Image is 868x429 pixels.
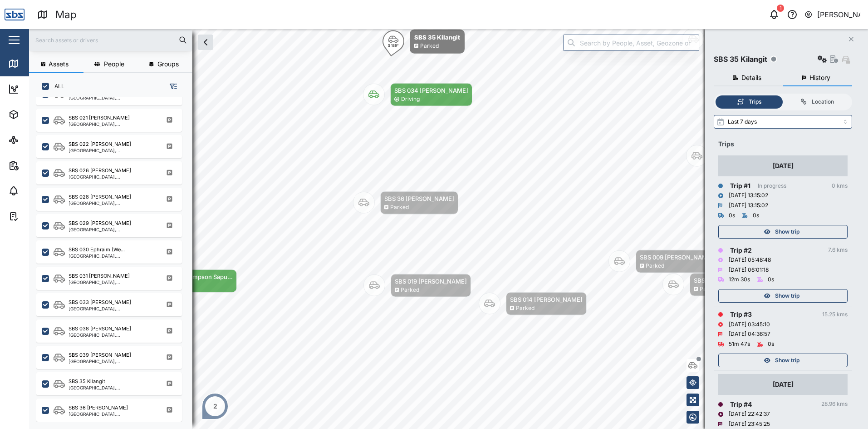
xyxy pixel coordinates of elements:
[729,201,768,210] div: [DATE] 13:15:02
[36,97,192,422] div: grid
[729,275,750,284] div: 12m 30s
[69,299,131,306] div: SBS 033 [PERSON_NAME]
[363,274,471,297] div: Map marker
[821,400,848,409] div: 28.96 kms
[817,9,861,20] div: [PERSON_NAME]
[401,286,419,294] div: Parked
[714,115,852,129] input: Select range
[729,266,769,274] div: [DATE] 06:01:18
[640,253,719,262] div: SBS 009 [PERSON_NAME]...
[775,354,799,367] span: Show trip
[160,272,233,281] div: SBS 025 Campson Sapu...
[34,33,187,47] input: Search assets or drivers
[24,110,52,120] div: Assets
[69,114,130,122] div: SBS 021 [PERSON_NAME]
[775,289,799,302] span: Show trip
[69,175,155,179] div: [GEOGRAPHIC_DATA], [GEOGRAPHIC_DATA]
[729,420,770,429] div: [DATE] 23:45:25
[662,273,771,296] div: Map marker
[69,122,155,126] div: [GEOGRAPHIC_DATA], [GEOGRAPHIC_DATA]
[718,225,848,239] button: Show trip
[24,211,49,221] div: Tasks
[69,227,155,232] div: [GEOGRAPHIC_DATA], [GEOGRAPHIC_DATA]
[29,29,868,429] canvas: Map
[729,330,770,339] div: [DATE] 04:36:57
[69,246,125,254] div: SBS 030 Ephraim (We...
[49,83,64,90] label: ALL
[69,306,155,311] div: [GEOGRAPHIC_DATA], [GEOGRAPHIC_DATA]
[832,182,848,190] div: 0 kms
[69,254,155,258] div: [GEOGRAPHIC_DATA], [GEOGRAPHIC_DATA]
[24,186,52,196] div: Alarms
[69,148,155,153] div: [GEOGRAPHIC_DATA], [GEOGRAPHIC_DATA]
[804,8,861,21] button: [PERSON_NAME]
[49,61,69,67] span: Assets
[730,181,750,191] div: Trip # 1
[479,292,587,315] div: Map marker
[395,277,467,286] div: SBS 019 [PERSON_NAME]
[773,161,794,171] div: [DATE]
[828,246,848,254] div: 7.6 kms
[510,295,583,304] div: SBS 014 [PERSON_NAME]
[777,5,784,12] div: 1
[388,44,399,47] div: S 189°
[718,289,848,303] button: Show trip
[69,325,131,333] div: SBS 038 [PERSON_NAME]
[401,95,420,104] div: Driving
[69,272,130,280] div: SBS 031 [PERSON_NAME]
[608,250,723,273] div: Map marker
[822,310,848,319] div: 15.25 kms
[768,275,774,284] div: 0s
[694,276,767,285] div: SBS 022 [PERSON_NAME]
[201,393,229,420] div: Map marker
[104,61,124,67] span: People
[69,219,131,227] div: SBS 029 [PERSON_NAME]
[69,351,131,359] div: SBS 039 [PERSON_NAME]
[69,378,105,385] div: SBS 35 Kilangit
[714,54,767,65] div: SBS 35 Kilangit
[700,285,718,294] div: Parked
[363,83,472,106] div: Map marker
[729,191,768,200] div: [DATE] 13:15:02
[384,194,454,203] div: SBS 36 [PERSON_NAME]
[730,245,752,255] div: Trip # 2
[353,191,458,214] div: Map marker
[69,333,155,337] div: [GEOGRAPHIC_DATA], [GEOGRAPHIC_DATA]
[157,61,179,67] span: Groups
[69,404,128,412] div: SBS 36 [PERSON_NAME]
[773,379,794,389] div: [DATE]
[686,145,795,168] div: Map marker
[730,399,752,409] div: Trip # 4
[718,354,848,367] button: Show trip
[563,35,699,51] input: Search by People, Asset, Geozone or Place
[729,320,770,329] div: [DATE] 03:45:10
[414,33,460,42] div: SBS 35 Kilangit
[775,225,799,238] span: Show trip
[812,98,834,106] div: Location
[394,86,468,95] div: SBS 034 [PERSON_NAME]
[516,304,535,313] div: Parked
[753,211,759,220] div: 0s
[24,160,54,170] div: Reports
[646,262,664,270] div: Parked
[768,340,774,349] div: 0s
[730,309,752,319] div: Trip # 3
[749,98,761,106] div: Trips
[24,135,45,145] div: Sites
[69,412,155,416] div: [GEOGRAPHIC_DATA], [GEOGRAPHIC_DATA]
[69,95,155,100] div: [GEOGRAPHIC_DATA], [GEOGRAPHIC_DATA]
[69,385,155,390] div: [GEOGRAPHIC_DATA], [GEOGRAPHIC_DATA]
[758,182,786,190] div: In progress
[729,256,771,264] div: [DATE] 05:48:48
[55,7,77,23] div: Map
[741,75,761,81] span: Details
[69,201,155,205] div: [GEOGRAPHIC_DATA], [GEOGRAPHIC_DATA]
[69,359,155,364] div: [GEOGRAPHIC_DATA], [GEOGRAPHIC_DATA]
[69,193,131,201] div: SBS 028 [PERSON_NAME]
[24,59,44,69] div: Map
[213,401,217,411] div: 2
[390,203,409,212] div: Parked
[69,140,131,148] div: SBS 022 [PERSON_NAME]
[5,5,25,25] img: Main Logo
[69,167,131,175] div: SBS 026 [PERSON_NAME]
